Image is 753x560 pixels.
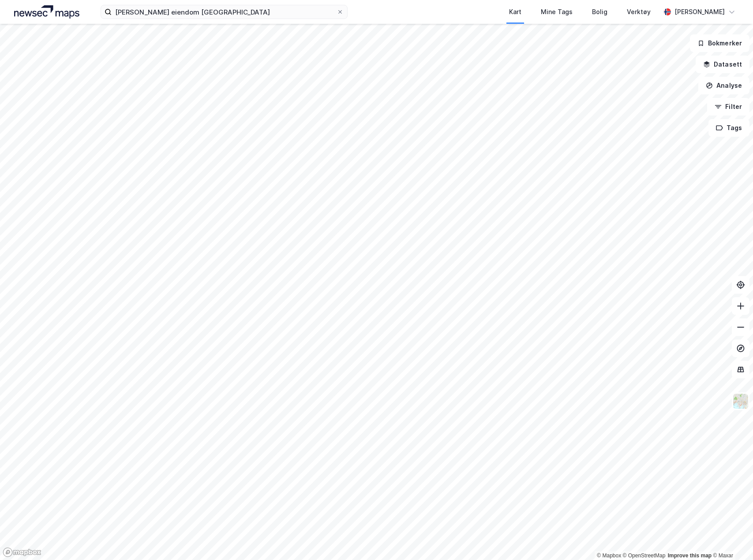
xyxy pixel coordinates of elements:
[509,7,521,17] div: Kart
[708,119,749,137] button: Tags
[623,553,666,559] a: OpenStreetMap
[674,7,725,17] div: [PERSON_NAME]
[690,34,749,52] button: Bokmerker
[696,56,749,73] button: Datasett
[597,553,621,559] a: Mapbox
[14,5,79,19] img: logo.a4113a55bc3d86da70a041830d287a7e.svg
[592,7,607,17] div: Bolig
[112,5,337,19] input: Søk på adresse, matrikkel, gårdeiere, leietakere eller personer
[541,7,573,17] div: Mine Tags
[3,547,41,557] a: Mapbox homepage
[668,553,712,559] a: Improve this map
[707,98,749,116] button: Filter
[709,518,753,560] iframe: Chat Widget
[732,393,749,410] img: Z
[627,7,651,17] div: Verktøy
[698,77,749,94] button: Analyse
